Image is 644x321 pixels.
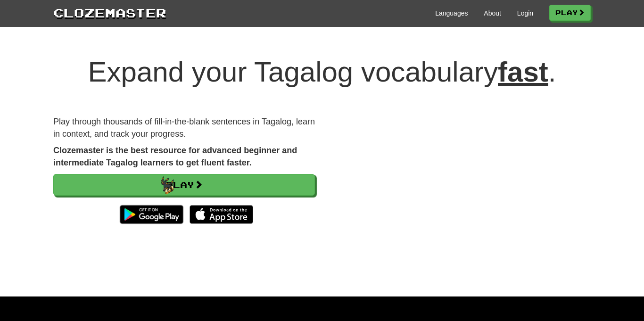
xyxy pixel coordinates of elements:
[190,205,253,224] img: Download_on_the_App_Store_Badge_US-UK_135x40-25178aeef6eb6b83b96f5f2d004eda3bffbb37122de64afbaef7...
[115,200,188,229] img: Get it on Google Play
[53,57,591,88] h1: Expand your Tagalog vocabulary .
[498,56,548,88] u: fast
[53,116,315,140] p: Play through thousands of fill-in-the-blank sentences in Tagalog, learn in context, and track you...
[53,174,315,196] a: Play
[484,8,501,18] a: About
[53,4,166,21] a: Clozemaster
[517,8,533,18] a: Login
[435,8,468,18] a: Languages
[53,146,297,167] strong: Clozemaster is the best resource for advanced beginner and intermediate Tagalog learners to get f...
[549,5,591,21] a: Play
